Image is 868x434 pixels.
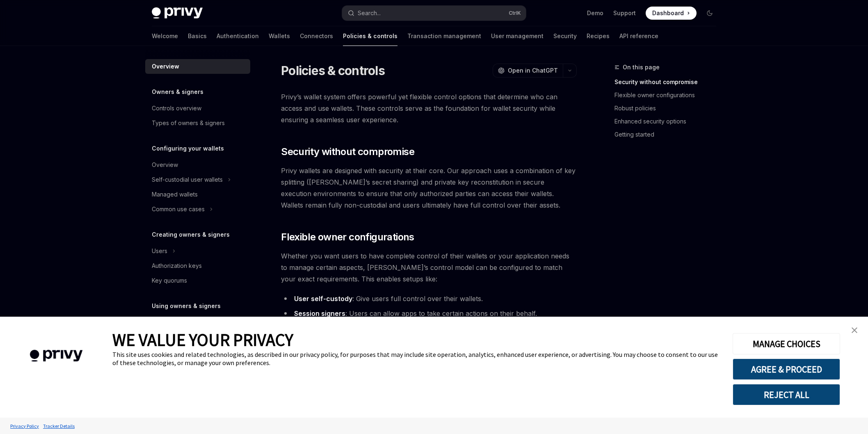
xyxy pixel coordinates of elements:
a: Security without compromise [614,75,723,89]
a: Support [613,9,636,17]
div: Authorization keys [152,261,202,271]
a: Dashboard [646,7,697,20]
a: Demo [587,9,603,17]
img: company logo [12,338,100,374]
li: : Give users full control over their wallets. [281,293,577,304]
span: Open in ChatGPT [508,66,558,75]
div: Search... [358,8,381,18]
img: close banner [852,327,857,333]
button: Open in ChatGPT [493,64,563,78]
span: Dashboard [652,9,684,17]
span: Privy wallets are designed with security at their core. Our approach uses a combination of key sp... [281,165,577,211]
div: Types of owners & signers [152,118,225,128]
a: Robust policies [614,102,723,115]
span: Privy’s wallet system offers powerful yet flexible control options that determine who can access ... [281,91,577,126]
span: Ctrl K [509,10,521,16]
a: User management [491,26,544,46]
a: close banner [846,322,863,338]
a: Basics [188,26,207,46]
div: Overview [152,62,179,71]
a: Getting started [614,128,723,141]
a: Enhanced security options [614,115,723,128]
a: Managed wallets [145,187,250,202]
a: Connectors [300,26,333,46]
div: Self-custodial user wallets [152,175,223,185]
span: Flexible owner configurations [281,231,414,244]
button: Search...CtrlK [342,6,526,21]
h5: Owners & signers [152,87,203,97]
span: WE VALUE YOUR PRIVACY [112,329,293,350]
div: Users [152,246,167,256]
h1: Policies & controls [281,63,385,78]
a: Tracker Details [41,419,77,433]
a: Transaction management [407,26,481,46]
li: : Users can allow apps to take certain actions on their behalf. [281,308,577,319]
span: Security without compromise [281,145,414,158]
strong: User self-custody [294,295,352,303]
span: On this page [623,62,660,72]
h5: Creating owners & signers [152,230,230,240]
div: Overview [152,160,178,170]
button: Toggle dark mode [703,7,716,20]
a: Key quorums [145,273,250,288]
h5: Using owners & signers [152,301,221,311]
div: Controls overview [152,103,201,113]
span: Whether you want users to have complete control of their wallets or your application needs to man... [281,250,577,285]
strong: Session signers [294,309,345,318]
a: Security [553,26,577,46]
div: Key quorums [152,276,187,286]
a: Authorization keys [145,258,250,273]
button: AGREE & PROCEED [733,359,840,380]
a: Recipes [587,26,610,46]
a: Wallets [269,26,290,46]
div: This site uses cookies and related technologies, as described in our privacy policy, for purposes... [112,350,720,367]
a: Overview [145,158,250,172]
a: Welcome [152,26,178,46]
a: API reference [619,26,658,46]
a: Types of owners & signers [145,116,250,130]
a: Overview [145,315,250,330]
a: Authentication [217,26,259,46]
div: Managed wallets [152,190,198,199]
div: Common use cases [152,204,205,214]
a: Controls overview [145,101,250,116]
a: Privacy Policy [8,419,41,433]
a: Flexible owner configurations [614,89,723,102]
button: MANAGE CHOICES [733,333,840,354]
img: dark logo [152,7,203,19]
h5: Configuring your wallets [152,144,224,153]
button: REJECT ALL [733,384,840,405]
a: Policies & controls [343,26,397,46]
a: Overview [145,59,250,74]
